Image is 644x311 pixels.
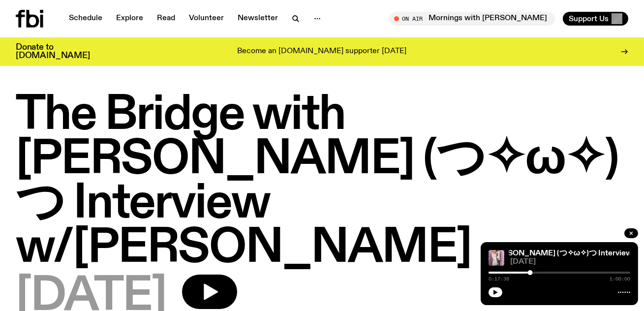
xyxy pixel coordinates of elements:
h1: The Bridge with [PERSON_NAME] (つ✧ω✧)つ Interview w/[PERSON_NAME] [16,93,628,271]
a: Newsletter [232,12,284,26]
button: Support Us [563,12,628,26]
p: Become an [DOMAIN_NAME] supporter [DATE] [238,47,407,56]
a: Schedule [63,12,108,26]
span: [DATE] [510,258,630,266]
a: Volunteer [183,12,230,26]
h3: Donate to [DOMAIN_NAME] [16,43,90,60]
button: On AirMornings with [PERSON_NAME] [389,12,555,26]
a: Read [151,12,181,26]
span: 0:17:36 [489,277,509,281]
span: Support Us [569,14,609,23]
span: 1:00:00 [610,277,630,281]
a: Explore [110,12,149,26]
